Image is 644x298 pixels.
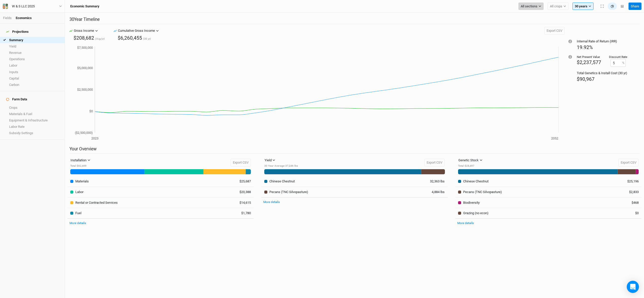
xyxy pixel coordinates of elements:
div: Open Intercom Messenger [627,281,639,293]
div: Total : $28,497 [458,164,485,168]
button: Cumulative Gross Income [117,27,160,35]
td: $25,196 [604,176,641,187]
div: W & S LLC 2025 [12,4,35,9]
tspan: $5,000,000 [77,66,93,70]
div: Chinese Chestnut [269,179,295,184]
button: Genetic Stock [456,156,485,164]
tspan: $7,500,000 [77,46,93,50]
a: More details [69,221,86,225]
button: All sections [518,3,544,10]
span: (Avg/yr) [95,37,105,41]
button: All crops [548,3,568,10]
h2: Your Overview [69,146,639,154]
button: Gross Income [73,27,99,35]
div: Internal Rate of Return (IRR) [577,39,627,44]
td: $20,388 [216,187,254,197]
div: Biodiversity [463,200,480,205]
div: 30 Year Average : 37,246 lbs [264,164,298,168]
h3: Economic Summary [70,4,99,8]
button: 30 years [572,3,594,10]
button: Export CSV [231,159,251,166]
a: More details [457,221,474,225]
div: Yield [265,158,272,163]
span: All sections [521,4,537,9]
div: Pecans (TNC Silvopasture) [269,190,308,194]
button: Installation [68,156,93,164]
div: Rental or Contracted Services [75,200,118,205]
td: $25,687 [216,176,254,187]
span: $90,967 [577,76,595,82]
button: W & S LLC 2025 [3,4,62,9]
span: 19.92% [577,44,593,50]
td: 4,884 lbs [410,187,448,197]
span: (30 yr) [143,37,151,41]
div: Economics [16,16,32,20]
div: Labor [75,190,83,194]
td: $1,780 [216,208,254,218]
label: % [622,61,624,65]
td: 32,363 lbs [410,176,448,187]
button: Share [629,3,641,10]
div: Projections [6,30,29,34]
div: Farm Data [6,97,27,101]
tspan: 2023 [91,136,98,140]
button: Export CSV [618,159,639,166]
div: Materials [75,179,89,184]
button: Export CSV [544,27,565,35]
div: Tooltip anchor [568,39,572,44]
tspan: $2,500,000 [77,88,93,91]
div: Tooltip anchor [568,55,572,59]
div: Fuel [75,211,81,215]
tspan: 2052 [551,136,558,140]
a: Fields [3,16,12,20]
div: Discount Rate [609,55,627,59]
td: $468 [604,197,641,208]
tspan: ($2,500,000) [75,131,93,135]
td: $14,615 [216,197,254,208]
button: Yield [262,156,278,164]
div: $6,260,455 [118,35,142,41]
div: Grazing (no econ) [463,211,489,215]
div: Pecans (TNC Silvopasture) [463,190,502,194]
h2: 30 Year Timeline [69,17,639,24]
div: Net Present Value [577,55,601,59]
button: Export CSV [424,159,445,166]
span: All crops [550,4,562,9]
input: 0 [611,59,626,67]
a: More details [263,200,280,204]
div: Installation [71,158,86,163]
td: $2,833 [604,187,641,197]
div: Total Genetics & Install Cost (30 yr) [577,71,627,75]
div: $208,682 [74,35,94,41]
div: Total : $62,469 [70,164,93,168]
div: Genetic Stock [458,158,479,163]
span: $2,237,577 [577,59,601,65]
tspan: $0 [89,109,93,113]
div: Cumulative Gross Income [118,28,155,33]
div: Gross Income [74,28,94,33]
td: $0 [604,208,641,218]
div: Chinese Chestnut [463,179,489,184]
